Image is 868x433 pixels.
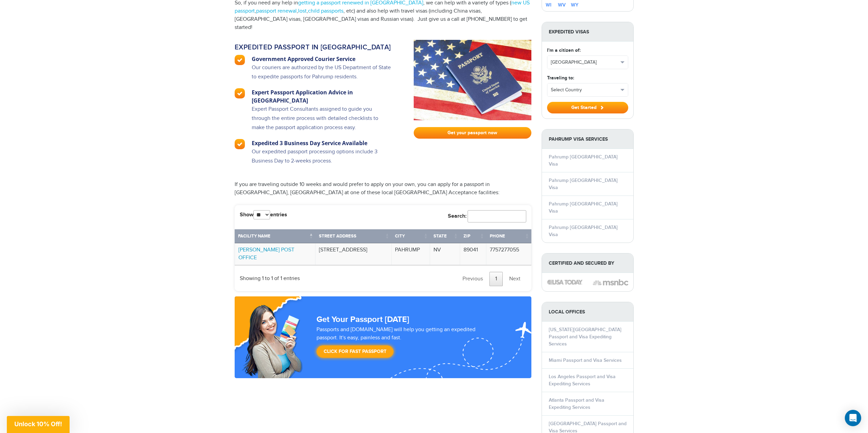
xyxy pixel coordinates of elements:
a: Pahrump [GEOGRAPHIC_DATA] Visa [549,225,618,237]
img: image description [593,278,628,287]
div: Unlock 10% Off! [7,416,70,433]
h3: Expert Passport Application Advice in [GEOGRAPHIC_DATA] [252,88,392,105]
select: Showentries [253,210,270,219]
a: [US_STATE][GEOGRAPHIC_DATA] Passport and Visa Expediting Services [549,327,621,347]
strong: Pahrump Visa Services [542,129,633,149]
p: Our couriers are authorized by the US Department of State to expedite passports for Pahrump resid... [252,63,392,88]
button: Select Country [547,83,628,96]
td: 7757277055 [486,243,531,265]
a: lost [298,8,307,14]
label: I'm a citizen of: [547,47,580,54]
button: Get Started [547,102,628,113]
a: Los Angeles Passport and Visa Expediting Services [549,374,616,387]
a: WI [546,2,551,8]
h3: Government Approved Courier Service [252,55,392,63]
p: Expert Passport Consultants assigned to guide you through the entire process with detailed checkl... [252,105,392,139]
label: Traveling to: [547,74,574,81]
td: NV [430,243,460,265]
strong: LOCAL OFFICES [542,302,633,322]
div: Showing 1 to 1 of 1 entries [240,270,300,283]
a: Click for Fast Passport [317,345,394,358]
a: Pahrump [GEOGRAPHIC_DATA] Visa [549,177,618,190]
th: Facility Name: activate to sort column descending [235,229,315,243]
strong: Get Your Passport [DATE] [317,314,409,324]
span: Unlock 10% Off! [14,420,62,428]
div: Open Intercom Messenger [845,410,861,426]
a: Previous [457,272,489,286]
p: Our expedited passport processing options include 3 Business Day to 2-weeks process. [252,147,392,172]
div: Passports and [DOMAIN_NAME] will help you getting an expedited passport. It's easy, painless and ... [314,326,500,361]
label: Show entries [240,210,287,219]
a: WV [558,2,565,8]
td: PAHRUMP [392,243,430,265]
a: Atlanta Passport and Visa Expediting Services [549,397,604,410]
span: [GEOGRAPHIC_DATA] [551,59,618,66]
a: [PERSON_NAME] POST OFFICE [238,247,294,261]
a: Expedited passport in [GEOGRAPHIC_DATA] Government Approved Courier Service Our couriers are auth... [235,40,403,172]
a: Next [503,272,526,286]
h3: Expedited 3 Business Day Service Available [252,139,392,147]
a: passport renewal [256,8,297,14]
img: image description [547,280,583,284]
strong: Expedited Visas [542,22,633,42]
span: Select Country [551,87,618,93]
td: 89041 [460,243,486,265]
p: If you are traveling outside 10 weeks and would prefer to apply on your own, you can apply for a ... [235,181,531,197]
th: Street Address: activate to sort column ascending [315,229,392,243]
a: Miami Passport and Visa Services [549,357,622,363]
button: [GEOGRAPHIC_DATA] [547,56,628,69]
label: Search: [448,210,526,222]
h2: Expedited passport in [GEOGRAPHIC_DATA] [235,43,392,51]
img: passport-fast [414,40,531,120]
td: [STREET_ADDRESS] [315,243,392,265]
a: WY [571,2,578,8]
th: City: activate to sort column ascending [392,229,430,243]
input: Search: [468,210,526,222]
a: Pahrump [GEOGRAPHIC_DATA] Visa [549,154,618,167]
th: Zip: activate to sort column ascending [460,229,486,243]
a: Pahrump [GEOGRAPHIC_DATA] Visa [549,201,618,214]
strong: Certified and Secured by [542,253,633,273]
a: Get your passport now [414,127,531,139]
th: State: activate to sort column ascending [430,229,460,243]
a: child passports [308,8,343,14]
th: Phone: activate to sort column ascending [486,229,531,243]
a: 1 [489,272,503,286]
